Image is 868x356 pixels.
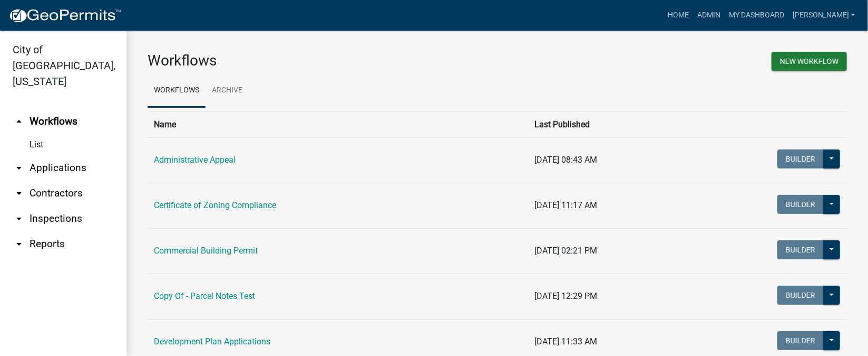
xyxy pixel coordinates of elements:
[148,74,206,108] a: Workflows
[154,246,258,256] a: Commercial Building Permit
[154,336,270,346] a: Development Plan Applications
[154,155,236,165] a: Administrative Appeal
[725,5,788,25] a: My Dashboard
[777,286,824,305] button: Builder
[13,162,25,174] i: arrow_drop_down
[13,187,25,200] i: arrow_drop_down
[206,74,249,108] a: Archive
[13,212,25,225] i: arrow_drop_down
[777,240,824,259] button: Builder
[148,111,528,137] th: Name
[528,111,686,137] th: Last Published
[777,195,824,214] button: Builder
[777,149,824,168] button: Builder
[154,291,255,301] a: Copy Of - Parcel Notes Test
[534,200,597,210] span: [DATE] 11:17 AM
[13,115,25,128] i: arrow_drop_up
[534,291,597,301] span: [DATE] 12:29 PM
[534,246,597,256] span: [DATE] 02:21 PM
[13,238,25,250] i: arrow_drop_down
[534,155,597,165] span: [DATE] 08:43 AM
[772,52,847,71] button: New Workflow
[148,52,490,70] h3: Workflows
[534,336,597,346] span: [DATE] 11:33 AM
[777,331,824,350] button: Builder
[664,5,693,25] a: Home
[693,5,725,25] a: Admin
[788,5,860,25] a: [PERSON_NAME]
[154,200,276,210] a: Certificate of Zoning Compliance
